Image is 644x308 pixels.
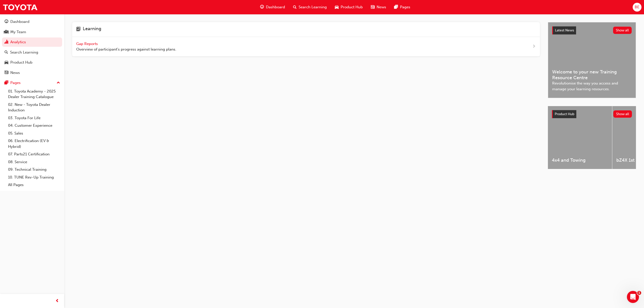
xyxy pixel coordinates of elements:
a: 4x4 and Towing [548,106,612,169]
button: Show all [613,110,632,118]
a: car-iconProduct Hub [331,2,367,12]
span: up-icon [57,80,60,86]
span: Product Hub [341,4,363,10]
a: 01. Toyota Academy - 2025 Dealer Training Catalogue [6,87,62,101]
a: Latest NewsShow all [552,26,632,34]
a: Dashboard [2,17,62,26]
button: BE [633,3,641,12]
a: pages-iconPages [390,2,414,12]
span: Search Learning [299,4,327,10]
span: search-icon [293,4,297,10]
span: Welcome to your new Training Resource Centre [552,69,632,80]
span: Overview of participant's progress against learning plans. [76,47,176,52]
span: Revolutionise the way you access and manage your learning resources. [552,80,632,92]
a: All Pages [6,181,62,189]
button: Pages [2,78,62,87]
a: My Team [2,27,62,37]
span: pages-icon [5,81,8,85]
span: Gap Reports [76,41,99,46]
h4: Learning [83,26,101,33]
a: 05. Sales [6,129,62,137]
a: 03. Toyota For Life [6,114,62,122]
span: search-icon [5,50,8,55]
img: Trak [3,2,38,13]
span: Dashboard [266,4,285,10]
a: 02. New - Toyota Dealer Induction [6,101,62,114]
a: Product Hub [2,58,62,67]
a: 07. Parts21 Certification [6,150,62,158]
a: search-iconSearch Learning [289,2,331,12]
a: 09. Technical Training [6,166,62,173]
span: News [377,4,386,10]
a: Gap Reports Overview of participant's progress against learning plans.next-icon [72,37,540,57]
span: prev-icon [55,298,59,304]
a: 08. Service [6,158,62,166]
a: 10. TUNE Rev-Up Training [6,173,62,181]
a: Search Learning [2,48,62,57]
span: Product Hub [555,112,574,116]
div: Product Hub [10,60,32,65]
span: guage-icon [260,4,264,10]
span: news-icon [5,71,8,75]
span: 1 [637,291,641,295]
a: guage-iconDashboard [256,2,289,12]
a: Analytics [2,37,62,47]
span: Pages [400,4,410,10]
div: News [10,70,20,76]
span: learning-icon [76,26,81,33]
button: Show all [613,27,632,34]
a: news-iconNews [367,2,390,12]
span: people-icon [5,30,8,34]
span: Latest News [555,28,574,32]
span: news-icon [371,4,375,10]
button: DashboardMy TeamAnalyticsSearch LearningProduct HubNews [2,16,62,78]
span: car-icon [335,4,339,10]
span: car-icon [5,60,8,65]
a: Product HubShow all [552,110,632,118]
a: 06. Electrification (EV & Hybrid) [6,137,62,150]
div: Dashboard [10,19,29,25]
span: BE [635,4,639,10]
a: Latest NewsShow allWelcome to your new Training Resource CentreRevolutionise the way you access a... [548,22,636,98]
span: next-icon [532,43,536,50]
span: pages-icon [394,4,398,10]
div: My Team [10,29,26,35]
span: guage-icon [5,20,8,24]
a: 04. Customer Experience [6,122,62,129]
div: Pages [10,80,21,86]
span: 4x4 and Towing [552,157,608,163]
a: News [2,68,62,77]
iframe: Intercom live chat [627,291,639,303]
div: Search Learning [10,50,38,55]
span: chart-icon [5,40,8,45]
